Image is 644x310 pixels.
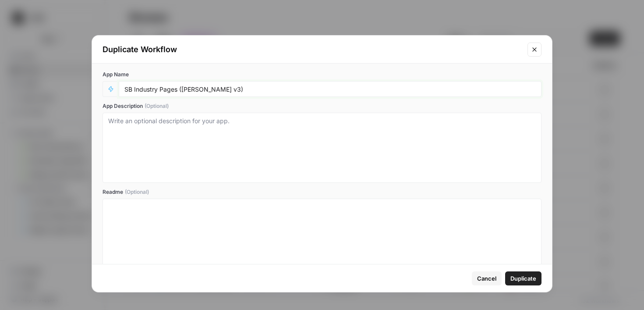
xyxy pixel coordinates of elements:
span: Cancel [477,274,496,283]
label: App Description [103,102,541,110]
label: App Name [103,71,541,78]
span: (Optional) [125,188,149,196]
button: Duplicate [505,271,541,285]
label: Readme [103,188,541,196]
input: Untitled [124,85,536,93]
button: Close modal [527,43,541,57]
span: Duplicate [510,274,536,283]
button: Cancel [472,271,502,285]
div: Duplicate Workflow [103,43,522,56]
span: (Optional) [145,102,169,110]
